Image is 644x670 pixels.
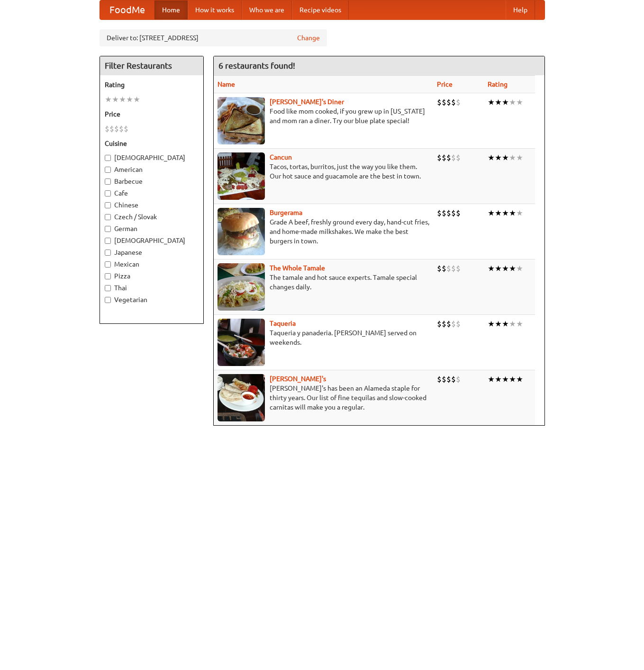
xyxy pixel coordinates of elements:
[188,0,242,19] a: How it works
[297,33,320,43] a: Change
[509,208,516,218] li: ★
[218,217,429,246] p: Grade A beef, freshly ground every day, hand-cut fries, and home-made milkshakes. We make the bes...
[270,264,325,272] b: The Whole Tamale
[442,208,446,218] li: $
[126,94,133,105] li: ★
[509,374,516,384] li: ★
[495,152,502,163] li: ★
[270,209,302,216] b: Burgerama
[105,124,109,134] li: $
[442,152,446,163] li: $
[218,208,265,255] img: burgerama.jpg
[446,374,451,384] li: $
[509,152,516,163] li: ★
[446,208,451,218] li: $
[437,319,442,329] li: $
[488,208,495,218] li: ★
[437,374,442,384] li: $
[516,97,523,107] li: ★
[270,98,344,106] a: [PERSON_NAME]'s Diner
[456,97,461,107] li: $
[488,263,495,274] li: ★
[218,384,429,412] p: [PERSON_NAME]'s has been an Alameda staple for thirty years. Our list of fine tequilas and slow-c...
[442,263,446,274] li: $
[105,212,199,222] label: Czech / Slovak
[502,319,509,329] li: ★
[218,374,265,421] img: pedros.jpg
[509,319,516,329] li: ★
[105,177,199,186] label: Barbecue
[105,155,111,161] input: [DEMOGRAPHIC_DATA]
[218,80,235,88] a: Name
[502,152,509,163] li: ★
[218,61,295,70] ng-pluralize: 6 restaurants found!
[114,124,119,134] li: $
[442,97,446,107] li: $
[495,263,502,274] li: ★
[105,200,199,210] label: Chinese
[119,124,124,134] li: $
[105,94,112,105] li: ★
[451,263,456,274] li: $
[105,167,111,173] input: American
[218,319,265,366] img: taqueria.jpg
[509,97,516,107] li: ★
[218,107,429,125] p: Food like mom cooked, if you grew up in [US_STATE] and mom ran a diner. Try our blue plate special!
[105,259,199,269] label: Mexican
[218,273,429,292] p: The tamale and hot sauce experts. Tamale special changes daily.
[105,248,199,257] label: Japanese
[105,236,199,245] label: [DEMOGRAPHIC_DATA]
[105,109,199,119] h5: Price
[105,214,111,220] input: Czech / Slovak
[100,56,203,75] h4: Filter Restaurants
[105,224,199,233] label: German
[488,152,495,163] li: ★
[437,80,453,88] a: Price
[488,374,495,384] li: ★
[105,283,199,293] label: Thai
[437,208,442,218] li: $
[442,319,446,329] li: $
[105,188,199,198] label: Cafe
[105,153,199,162] label: [DEMOGRAPHIC_DATA]
[502,208,509,218] li: ★
[495,97,502,107] li: ★
[100,0,154,19] a: FoodMe
[270,375,326,383] a: [PERSON_NAME]'s
[456,263,461,274] li: $
[270,320,296,327] a: Taqueria
[105,285,111,291] input: Thai
[442,374,446,384] li: $
[488,97,495,107] li: ★
[437,152,442,163] li: $
[516,152,523,163] li: ★
[292,0,349,19] a: Recipe videos
[502,374,509,384] li: ★
[105,80,199,89] h5: Rating
[105,202,111,208] input: Chinese
[270,153,292,161] a: Cancun
[437,263,442,274] li: $
[242,0,292,19] a: Who we are
[446,319,451,329] li: $
[105,250,111,256] input: Japanese
[516,374,523,384] li: ★
[451,208,456,218] li: $
[218,162,429,181] p: Tacos, tortas, burritos, just the way you like them. Our hot sauce and guacamole are the best in ...
[105,297,111,303] input: Vegetarian
[488,319,495,329] li: ★
[488,80,508,88] a: Rating
[105,226,111,232] input: German
[509,263,516,274] li: ★
[105,165,199,174] label: American
[105,295,199,304] label: Vegetarian
[105,271,199,281] label: Pizza
[105,190,111,197] input: Cafe
[105,139,199,148] h5: Cuisine
[119,94,126,105] li: ★
[154,0,188,19] a: Home
[133,94,140,105] li: ★
[105,179,111,185] input: Barbecue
